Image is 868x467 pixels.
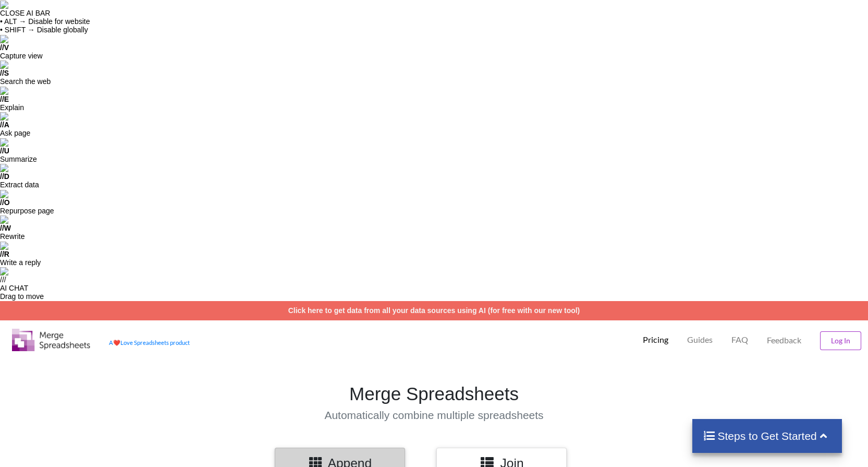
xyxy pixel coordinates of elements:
p: Guides [687,334,713,345]
button: Log In [820,331,861,350]
span: Feedback [767,336,801,344]
h4: Steps to Get Started [703,429,832,442]
a: AheartLove Spreadsheets product [109,339,190,346]
p: FAQ [731,334,748,345]
img: Logo.png [12,329,90,351]
a: Click here to get data from all your data sources using AI (for free with our new tool) [288,306,580,315]
p: Pricing [643,334,668,345]
span: heart [113,339,120,346]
